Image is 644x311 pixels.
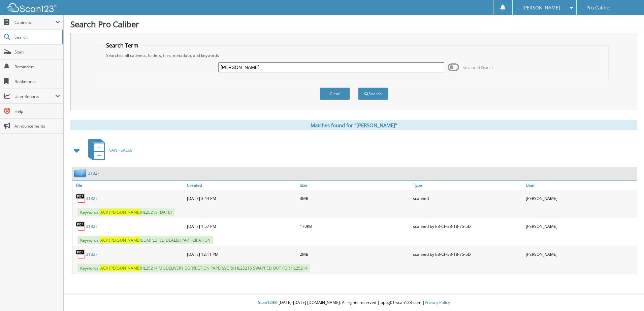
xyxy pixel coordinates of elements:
div: Matches found for "[PERSON_NAME]" [70,120,637,130]
span: Keywords: COMPLETED DEALER PARTICIPATION [77,236,213,244]
a: File [72,181,185,190]
div: scanned [411,192,524,205]
span: Keywords: HL25214 MISDELIVERY CORRECTION PAPERWORK HL25215 SWAPPED OUT FOR HL25214 [77,264,310,272]
legend: Search Term [103,42,142,49]
img: PDF.png [76,193,86,203]
span: Advanced Search [463,65,493,70]
span: User Reports [14,94,55,99]
div: scanned by E8-CF-83-18-75-5D [411,247,524,261]
span: Scan123 [258,300,274,305]
div: [PERSON_NAME] [524,247,637,261]
span: JACK [99,209,108,215]
a: 31827 [86,223,98,229]
span: [PERSON_NAME] [522,6,560,10]
span: Cabinets [14,20,55,25]
span: Reminders [14,64,60,70]
span: [PERSON_NAME] [109,237,141,243]
iframe: Chat Widget [610,279,644,311]
img: scan123-logo-white.svg [7,3,57,12]
div: [PERSON_NAME] [524,192,637,205]
div: [DATE] 1:57 PM [185,219,298,233]
div: [DATE] 12:11 PM [185,247,298,261]
span: Search [14,34,59,40]
a: 31827 [86,251,98,257]
span: Bookmarks [14,79,60,84]
div: [DATE] 3:44 PM [185,192,298,205]
a: Privacy Policy [425,300,450,305]
button: Search [358,88,388,100]
img: folder2.png [74,169,88,177]
div: © [DATE]-[DATE] [DOMAIN_NAME]. All rights reserved | appg01-scan123-com | [64,295,644,311]
img: PDF.png [76,221,86,231]
span: [PERSON_NAME] [109,209,141,215]
span: VAN - SALES [109,147,132,153]
span: Scan [14,49,60,55]
a: Type [411,181,524,190]
span: Help [14,108,60,114]
a: 31827 [86,196,98,201]
div: 170KB [298,219,411,233]
a: Created [185,181,298,190]
div: 2MB [298,247,411,261]
div: scanned by E8-CF-83-18-75-5D [411,219,524,233]
a: VAN - SALES [84,137,132,164]
span: [PERSON_NAME] [109,265,141,271]
div: Searches all cabinets, folders, files, metadata, and keywords [103,53,605,58]
button: Clear [320,88,350,100]
span: Keywords: HL25215 [DATE] [77,208,174,216]
img: PDF.png [76,249,86,259]
span: JACK [99,237,108,243]
a: 31827 [88,170,100,176]
span: Pro Caliber [586,6,611,10]
a: Size [298,181,411,190]
span: Announcements [14,123,60,129]
div: [PERSON_NAME] [524,219,637,233]
div: 3MB [298,192,411,205]
a: User [524,181,637,190]
h1: Search Pro Caliber [70,19,637,30]
span: JACK [99,265,108,271]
